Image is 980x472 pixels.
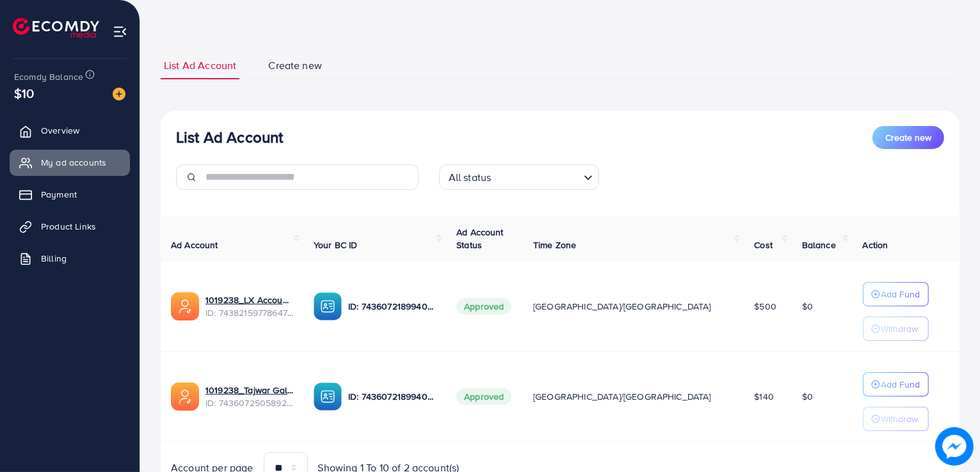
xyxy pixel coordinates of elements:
img: image [937,429,971,463]
button: Create new [872,126,944,149]
span: Ad Account Status [456,226,504,251]
p: ID: 7436072189940072465 [348,389,436,404]
span: $500 [754,300,776,313]
img: ic-ads-acc.e4c84228.svg [171,382,199,411]
span: List Ad Account [164,58,236,73]
span: Ecomdy Balance [14,70,83,83]
span: Billing [41,252,67,265]
span: ID: 7438215977864790017 [205,306,293,319]
button: Withdraw [863,407,929,431]
span: Create new [268,58,322,73]
span: Time Zone [533,239,576,251]
span: Balance [802,239,836,251]
span: [GEOGRAPHIC_DATA]/[GEOGRAPHIC_DATA] [533,300,711,313]
img: image [113,88,125,100]
h3: List Ad Account [176,128,283,146]
span: $140 [754,390,774,403]
a: My ad accounts [10,150,130,175]
span: Overview [41,124,79,137]
span: Payment [41,188,77,201]
span: Ad Account [171,239,218,251]
a: Billing [10,246,130,271]
span: My ad accounts [41,156,106,169]
span: $10 [14,84,34,102]
a: 1019238_Tajwar Galleria_1731345557800 [205,384,293,397]
a: Payment [10,182,130,207]
span: Approved [456,298,511,315]
img: ic-ads-acc.e4c84228.svg [171,292,199,320]
img: logo [13,18,99,38]
img: ic-ba-acc.ded83a64.svg [314,292,342,320]
p: Withdraw [881,411,919,427]
img: menu [113,24,127,39]
a: Product Links [10,214,130,239]
span: Product Links [41,220,96,233]
span: [GEOGRAPHIC_DATA]/[GEOGRAPHIC_DATA] [533,390,711,403]
span: Action [863,239,888,251]
p: ID: 7436072189940072465 [348,299,436,314]
div: <span class='underline'>1019238_LX Account_1731844624766</span></br>7438215977864790017 [205,294,293,320]
div: Search for option [439,164,599,190]
button: Withdraw [863,317,929,341]
a: Overview [10,118,130,143]
span: Approved [456,388,511,405]
p: Add Fund [881,287,920,302]
span: Your BC ID [314,239,358,251]
span: $0 [802,390,813,403]
p: Add Fund [881,377,920,392]
span: ID: 7436072505892634641 [205,397,293,409]
a: 1019238_LX Account_1731844624766 [205,294,293,306]
p: Withdraw [881,321,919,336]
button: Add Fund [863,282,929,306]
span: Create new [885,131,931,144]
img: ic-ba-acc.ded83a64.svg [314,382,342,411]
div: <span class='underline'>1019238_Tajwar Galleria_1731345557800</span></br>7436072505892634641 [205,384,293,410]
input: Search for option [495,166,578,187]
button: Add Fund [863,372,929,397]
span: Cost [754,239,773,251]
span: All status [446,168,494,187]
span: $0 [802,300,813,313]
